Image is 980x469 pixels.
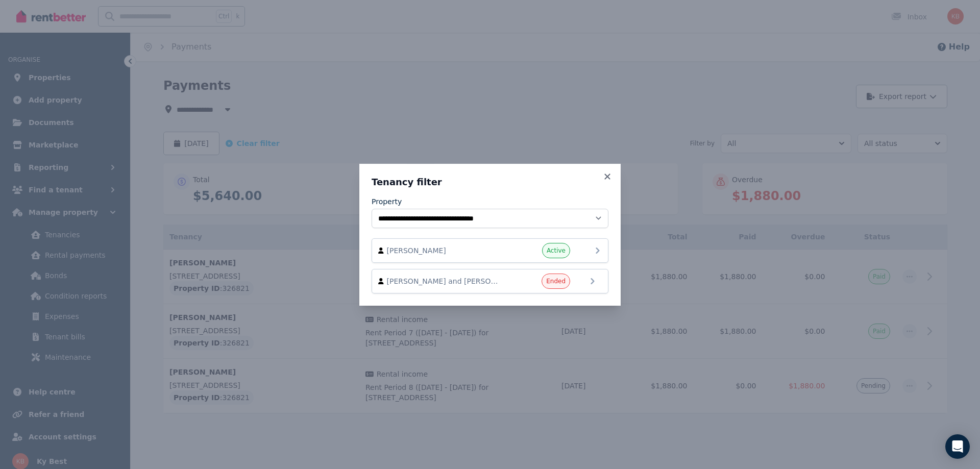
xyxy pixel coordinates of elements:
[547,246,566,255] span: Active
[546,277,566,285] span: Ended
[387,276,503,286] span: [PERSON_NAME] and [PERSON_NAME]
[372,269,608,293] a: [PERSON_NAME] and [PERSON_NAME]Ended
[372,196,402,207] label: Property
[945,434,970,459] div: Open Intercom Messenger
[372,176,608,188] h3: Tenancy filter
[372,238,608,263] a: [PERSON_NAME]Active
[387,245,503,256] span: [PERSON_NAME]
